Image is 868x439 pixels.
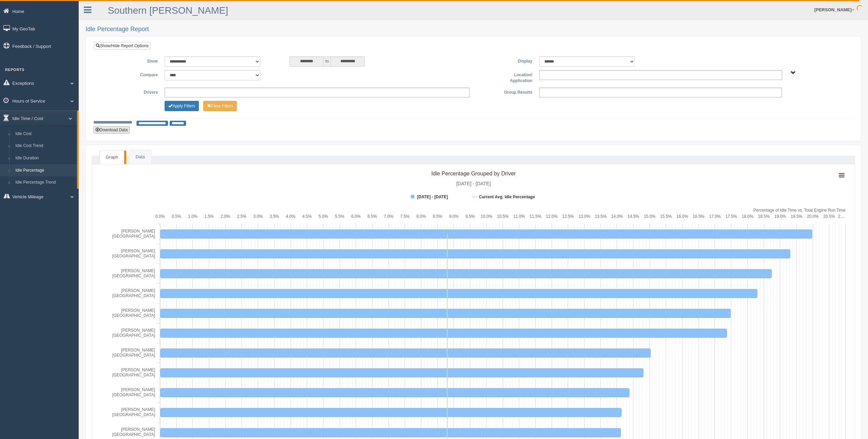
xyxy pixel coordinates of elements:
[753,208,846,213] tspan: Percentage of Idle Time vs. Total Engine Run Time
[112,254,155,258] tspan: [GEOGRAPHIC_DATA]
[431,171,516,176] tspan: Idle Percentage Grouped by Driver
[129,150,151,164] a: Data
[112,393,155,397] tspan: [GEOGRAPHIC_DATA]
[473,88,535,96] label: Group Results
[838,214,845,219] tspan: 2…
[660,214,672,219] text: 15.5%
[253,214,263,219] text: 3.0%
[481,214,492,219] text: 10.0%
[203,101,237,111] button: Change Filter Options
[94,42,151,50] a: Show/Hide Report Options
[595,214,607,219] text: 13.5%
[121,288,155,293] tspan: [PERSON_NAME]
[449,214,459,219] text: 9.0%
[99,88,161,96] label: Drivers
[479,195,535,199] tspan: Current Avg. Idle Percentage
[121,308,155,313] tspan: [PERSON_NAME]
[121,368,155,372] tspan: [PERSON_NAME]
[121,407,155,412] tspan: [PERSON_NAME]
[742,214,753,219] text: 18.0%
[204,214,214,219] text: 1.5%
[807,214,819,219] text: 20.0%
[319,214,328,219] text: 5.0%
[351,214,361,219] text: 6.0%
[579,214,590,219] text: 13.0%
[121,387,155,392] tspan: [PERSON_NAME]
[237,214,247,219] text: 2.5%
[112,432,155,437] tspan: [GEOGRAPHIC_DATA]
[86,26,861,33] h2: Idle Percentage Report
[562,214,574,219] text: 12.5%
[823,214,835,219] text: 20.5%
[302,214,312,219] text: 4.5%
[121,268,155,273] tspan: [PERSON_NAME]
[99,56,161,65] label: Show
[221,214,230,219] text: 2.0%
[611,214,623,219] text: 14.0%
[433,214,442,219] text: 8.5%
[12,176,77,189] a: Idle Percentage Trend
[112,333,155,338] tspan: [GEOGRAPHIC_DATA]
[93,126,130,134] button: Download Data
[172,214,181,219] text: 0.5%
[791,214,802,219] text: 19.5%
[121,229,155,234] tspan: [PERSON_NAME]
[112,313,155,318] tspan: [GEOGRAPHIC_DATA]
[112,274,155,278] tspan: [GEOGRAPHIC_DATA]
[112,353,155,358] tspan: [GEOGRAPHIC_DATA]
[121,328,155,333] tspan: [PERSON_NAME]
[417,195,448,199] tspan: [DATE] - [DATE]
[108,5,228,16] a: Southern [PERSON_NAME]
[693,214,704,219] text: 16.5%
[112,373,155,377] tspan: [GEOGRAPHIC_DATA]
[758,214,770,219] text: 18.5%
[473,70,535,84] label: Location/ Application
[12,164,77,177] a: Idle Percentage
[456,181,491,186] tspan: [DATE] - [DATE]
[725,214,737,219] text: 17.5%
[530,214,541,219] text: 11.5%
[188,214,198,219] text: 1.0%
[165,101,199,111] button: Change Filter Options
[497,214,508,219] text: 10.5%
[12,128,77,140] a: Idle Cost
[12,152,77,164] a: Idle Duration
[465,214,475,219] text: 9.5%
[100,150,124,164] a: Graph
[709,214,721,219] text: 17.0%
[121,348,155,352] tspan: [PERSON_NAME]
[676,214,688,219] text: 16.0%
[335,214,345,219] text: 5.5%
[121,249,155,253] tspan: [PERSON_NAME]
[400,214,410,219] text: 7.5%
[384,214,393,219] text: 7.0%
[473,56,535,65] label: Display
[270,214,279,219] text: 3.5%
[112,234,155,239] tspan: [GEOGRAPHIC_DATA]
[99,70,161,78] label: Compare
[774,214,786,219] text: 19.0%
[627,214,639,219] text: 14.5%
[112,293,155,298] tspan: [GEOGRAPHIC_DATA]
[12,140,77,152] a: Idle Cost Trend
[644,214,656,219] text: 15.0%
[546,214,558,219] text: 12.0%
[367,214,377,219] text: 6.5%
[112,412,155,417] tspan: [GEOGRAPHIC_DATA]
[121,427,155,432] tspan: [PERSON_NAME]
[155,214,165,219] text: 0.0%
[513,214,525,219] text: 11.0%
[416,214,426,219] text: 8.0%
[324,56,331,67] span: to
[286,214,296,219] text: 4.0%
